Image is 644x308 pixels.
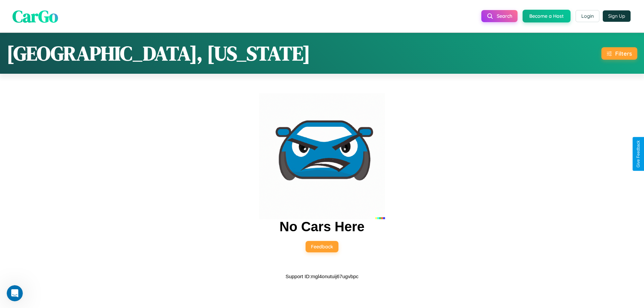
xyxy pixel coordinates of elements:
iframe: Intercom live chat [7,285,23,301]
button: Login [576,10,599,22]
p: Support ID: mgl4onutuij67ugvbpc [285,272,359,281]
div: Filters [615,50,632,57]
div: Give Feedback [636,140,641,168]
button: Feedback [306,241,338,252]
h2: No Cars Here [279,219,364,234]
button: Filters [601,47,637,60]
img: car [259,93,385,219]
button: Sign Up [603,10,631,22]
h1: [GEOGRAPHIC_DATA], [US_STATE] [7,40,310,67]
span: CarGo [12,4,58,27]
button: Search [481,10,518,22]
button: Become a Host [523,10,571,22]
span: Search [497,13,512,19]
